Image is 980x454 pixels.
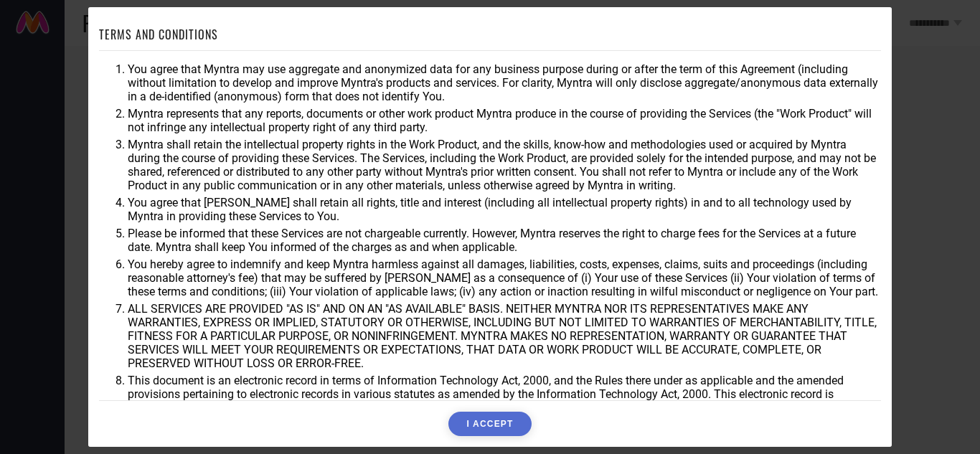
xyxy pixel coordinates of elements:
li: You hereby agree to indemnify and keep Myntra harmless against all damages, liabilities, costs, e... [128,257,881,298]
li: Myntra represents that any reports, documents or other work product Myntra produce in the course ... [128,107,881,134]
li: Please be informed that these Services are not chargeable currently. However, Myntra reserves the... [128,227,881,254]
h1: TERMS AND CONDITIONS [99,26,218,43]
button: I ACCEPT [448,412,531,436]
li: You agree that [PERSON_NAME] shall retain all rights, title and interest (including all intellect... [128,196,881,223]
li: ALL SERVICES ARE PROVIDED "AS IS" AND ON AN "AS AVAILABLE" BASIS. NEITHER MYNTRA NOR ITS REPRESEN... [128,302,881,370]
li: This document is an electronic record in terms of Information Technology Act, 2000, and the Rules... [128,374,881,415]
li: Myntra shall retain the intellectual property rights in the Work Product, and the skills, know-ho... [128,138,881,192]
li: You agree that Myntra may use aggregate and anonymized data for any business purpose during or af... [128,62,881,103]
